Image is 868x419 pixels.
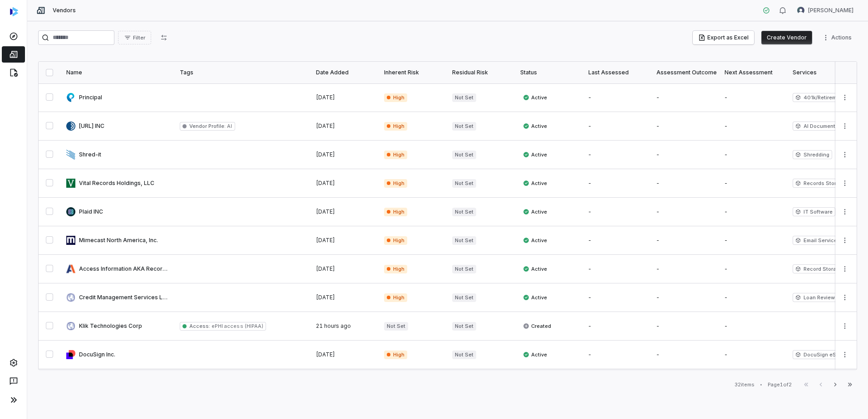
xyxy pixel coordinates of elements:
[452,93,476,102] span: Not Set
[316,208,335,215] span: [DATE]
[133,34,145,41] span: Filter
[66,69,169,76] div: Name
[651,283,719,312] td: -
[838,91,852,104] button: More actions
[384,236,407,245] span: High
[452,179,476,188] span: Not Set
[583,198,651,226] td: -
[189,123,226,129] span: Vendor Profile :
[583,169,651,198] td: -
[583,341,651,369] td: -
[520,69,577,76] div: Status
[583,255,651,283] td: -
[384,93,407,102] span: High
[583,226,651,255] td: -
[651,226,719,255] td: -
[719,341,787,369] td: -
[118,31,151,44] button: Filter
[651,198,719,226] td: -
[523,151,547,158] span: Active
[583,283,651,312] td: -
[719,112,787,141] td: -
[719,312,787,341] td: -
[651,369,719,398] td: -
[651,341,719,369] td: -
[316,180,335,186] span: [DATE]
[316,265,335,272] span: [DATE]
[838,234,852,247] button: More actions
[793,264,843,273] span: Record Storage
[588,69,646,76] div: Last Assessed
[760,381,762,388] div: •
[523,351,547,358] span: Active
[793,350,843,359] span: DocuSign eSignature
[384,179,407,188] span: High
[384,293,407,302] span: High
[793,93,843,102] span: 401k/Retirement Account Manager
[838,176,852,190] button: More actions
[838,319,852,333] button: More actions
[793,179,843,188] span: Records Storage
[316,122,335,129] span: [DATE]
[523,294,547,301] span: Active
[819,31,857,44] button: More actions
[725,69,782,76] div: Next Assessment
[452,69,509,76] div: Residual Risk
[651,141,719,169] td: -
[719,198,787,226] td: -
[651,112,719,141] td: -
[226,123,232,129] span: AI
[384,322,408,331] span: Not Set
[523,208,547,215] span: Active
[793,69,850,76] div: Services
[523,322,551,330] span: Created
[793,293,838,302] span: Loan Review
[719,255,787,283] td: -
[651,83,719,112] td: -
[53,7,76,14] span: Vendors
[384,351,407,359] span: High
[735,381,755,388] div: 32 items
[452,236,476,245] span: Not Set
[452,293,476,302] span: Not Set
[316,294,335,301] span: [DATE]
[793,122,843,131] span: AI Document Management System
[792,4,859,17] button: Brian Anderson avatar[PERSON_NAME]
[768,381,792,388] div: Page 1 of 2
[189,323,210,329] span: Access :
[719,369,787,398] td: -
[523,122,547,130] span: Active
[316,237,335,244] span: [DATE]
[797,7,804,14] img: Brian Anderson avatar
[719,226,787,255] td: -
[583,369,651,398] td: -
[651,312,719,341] td: -
[793,207,835,216] span: IT Software
[384,69,441,76] div: Inherent Risk
[808,7,853,14] span: [PERSON_NAME]
[384,208,407,216] span: High
[384,122,407,131] span: High
[452,122,476,131] span: Not Set
[693,31,754,44] button: Export as Excel
[651,255,719,283] td: -
[838,262,852,276] button: More actions
[452,151,476,159] span: Not Set
[384,151,407,159] span: High
[651,169,719,198] td: -
[452,322,476,331] span: Not Set
[838,148,852,161] button: More actions
[523,180,547,187] span: Active
[838,291,852,304] button: More actions
[452,351,476,359] span: Not Set
[761,31,812,44] button: Create Vendor
[316,94,335,101] span: [DATE]
[523,94,547,101] span: Active
[316,69,373,76] div: Date Added
[793,236,843,245] span: Email Services
[583,83,651,112] td: -
[838,348,852,361] button: More actions
[719,283,787,312] td: -
[838,119,852,133] button: More actions
[523,237,547,244] span: Active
